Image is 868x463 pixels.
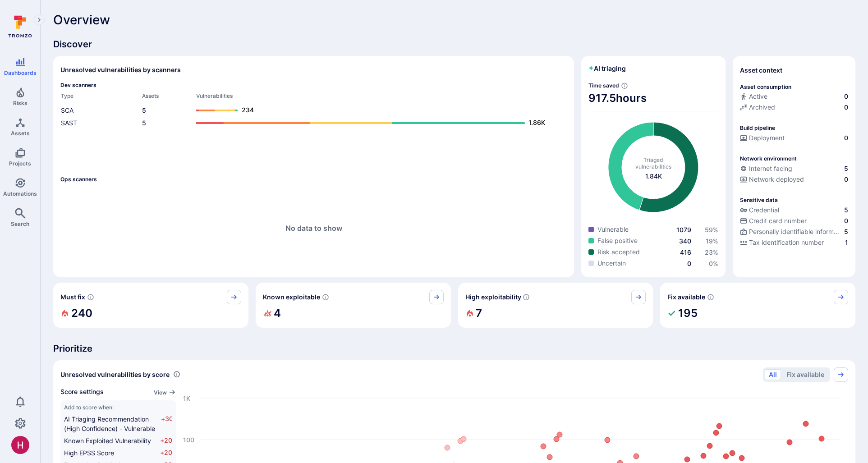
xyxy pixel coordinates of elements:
[142,106,146,114] a: 5
[154,389,176,396] button: View
[740,164,848,173] a: Internet facing5
[740,216,807,225] div: Credit card number
[707,293,714,301] svg: Vulnerabilities with fix available
[142,119,146,127] a: 5
[740,227,842,236] div: Personally identifiable information (PII)
[687,260,691,267] span: 0
[740,175,804,184] div: Network deployed
[322,293,329,301] svg: Confirmed exploitable by KEV
[528,119,545,126] text: 1.86K
[740,206,779,215] div: Credential
[61,119,77,127] a: SAST
[154,387,176,397] a: View
[285,224,342,233] span: No data to show
[765,369,781,380] button: All
[844,227,848,236] span: 5
[844,164,848,173] span: 5
[64,437,151,445] span: Known Exploited Vulnerability
[60,370,170,379] span: Unresolved vulnerabilities by score
[645,172,662,181] span: total
[678,304,698,322] h2: 195
[53,13,110,27] span: Overview
[196,92,567,103] th: Vulnerabilities
[588,82,619,89] span: Time saved
[706,237,718,245] span: 19 %
[34,14,45,25] button: Expand navigation menu
[256,283,451,328] div: Known exploitable
[11,436,29,454] div: Harshil Parikh
[53,38,855,50] span: Discover
[9,160,31,167] span: Projects
[64,404,172,411] span: Add to score when:
[60,176,567,183] span: Ops scanners
[740,216,848,227] div: Evidence indicative of processing credit card numbers
[196,105,558,116] a: 234
[740,175,848,184] a: Network deployed0
[844,133,848,142] span: 0
[740,83,791,90] p: Asset consumption
[676,226,691,234] a: 1079
[142,92,196,103] th: Assets
[740,227,848,238] div: Evidence indicative of processing personally identifiable information
[3,190,37,197] span: Automations
[844,103,848,112] span: 0
[709,260,718,267] a: 0%
[740,155,797,162] p: Network environment
[749,206,779,215] span: Credential
[64,415,155,432] span: AI Triaging Recommendation (High Confidence) - Vulnerable
[740,133,848,142] a: Deployment0
[740,92,848,103] div: Commits seen in the last 180 days
[740,238,848,247] a: Tax identification number1
[60,387,104,397] span: Score settings
[36,16,42,24] i: Expand navigation menu
[465,293,521,302] span: High exploitability
[523,293,530,301] svg: EPSS score ≥ 0.7
[161,414,172,433] span: +30
[740,164,792,173] div: Internet facing
[740,206,848,215] a: Credential5
[706,237,718,245] a: 19%
[740,216,848,225] a: Credit card number0
[597,236,638,245] span: False positive
[60,82,567,88] span: Dev scanners
[11,220,29,227] span: Search
[588,64,626,73] h2: AI triaging
[749,103,775,112] span: Archived
[597,225,629,234] span: Vulnerable
[845,238,848,247] span: 1
[196,118,558,128] a: 1.86K
[71,304,92,322] h2: 240
[679,237,691,245] a: 340
[53,283,248,328] div: Must fix
[53,342,855,355] span: Prioritize
[749,238,824,247] span: Tax identification number
[740,133,848,144] div: Configured deployment pipeline
[782,369,828,380] button: Fix available
[749,227,842,236] span: Personally identifiable information (PII)
[11,436,29,454] img: ACg8ocKzQzwPSwOZT_k9C736TfcBpCStqIZdMR9gXOhJgTaH9y_tsw=s96-c
[635,156,671,170] span: Triaged vulnerabilities
[705,226,718,234] span: 59 %
[667,293,705,302] span: Fix available
[740,103,848,114] div: Code repository is archived
[458,283,653,328] div: High exploitability
[740,164,848,175] div: Evidence that an asset is internet facing
[844,216,848,225] span: 0
[705,248,718,256] a: 23%
[60,65,181,74] h2: Unresolved vulnerabilities by scanners
[4,69,37,76] span: Dashboards
[160,436,172,445] span: +20
[740,92,848,101] a: Active0
[173,370,180,379] div: Number of vulnerabilities in status 'Open' 'Triaged' and 'In process' grouped by score
[597,248,640,257] span: Risk accepted
[740,124,775,131] p: Build pipeline
[621,82,628,89] svg: Estimated based on an average time of 30 mins needed to triage each vulnerability
[680,248,691,256] a: 416
[740,238,848,249] div: Evidence indicative of processing tax identification numbers
[183,435,194,443] text: 100
[749,216,807,225] span: Credit card number
[705,226,718,234] a: 59%
[844,175,848,184] span: 0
